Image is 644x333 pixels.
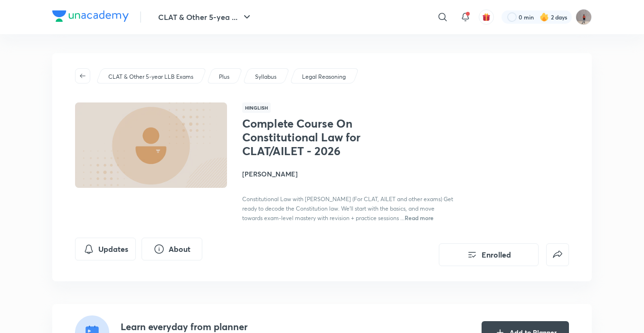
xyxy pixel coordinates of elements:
[52,10,129,22] img: Company Logo
[482,13,491,21] img: avatar
[218,73,231,81] a: Plus
[142,238,202,260] button: About
[254,73,278,81] a: Syllabus
[242,117,398,157] h1: Complete Course On Constitutional Law for CLAT/AILET - 2026
[439,243,539,266] button: Enrolled
[479,9,494,25] button: avatar
[242,102,271,113] span: Hinglish
[74,102,228,189] img: Thumbnail
[52,10,129,24] a: Company Logo
[302,73,346,81] p: Legal Reasoning
[540,12,549,22] img: streak
[152,8,258,27] button: CLAT & Other 5-yea ...
[75,238,136,260] button: Updates
[405,214,434,222] span: Read more
[219,73,229,81] p: Plus
[107,73,195,81] a: CLAT & Other 5-year LLB Exams
[108,73,193,81] p: CLAT & Other 5-year LLB Exams
[242,169,455,179] h4: [PERSON_NAME]
[301,73,348,81] a: Legal Reasoning
[546,243,569,266] button: false
[255,73,276,81] p: Syllabus
[576,9,592,25] img: Shivang Roy
[242,195,453,222] span: Constitutional Law with [PERSON_NAME] (For CLAT, AILET and other exams) Get ready to decode the C...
